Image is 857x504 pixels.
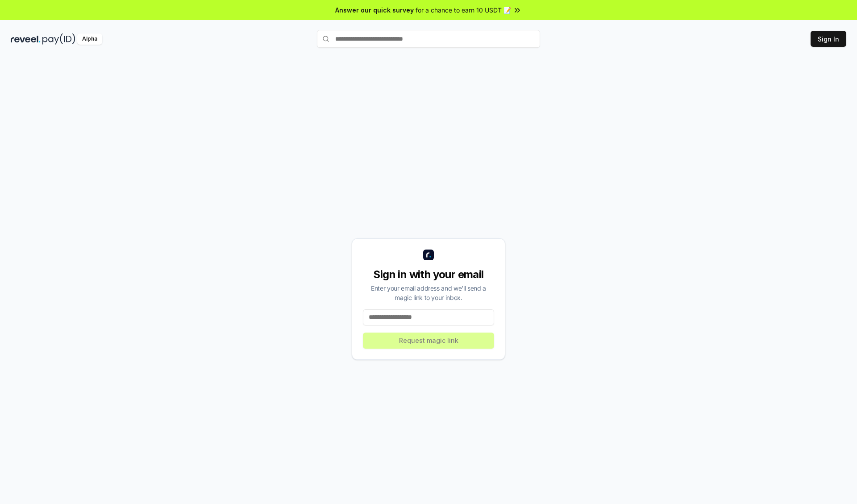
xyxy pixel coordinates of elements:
div: Sign in with your email [363,267,494,282]
img: reveel_dark [11,33,41,45]
button: Sign In [811,31,846,47]
span: for a chance to earn 10 USDT 📝 [416,5,511,15]
img: pay_id [42,33,75,45]
img: logo_small [423,250,434,260]
div: Alpha [77,33,102,45]
div: Enter your email address and we’ll send a magic link to your inbox. [363,283,494,302]
span: Answer our quick survey [335,5,414,15]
